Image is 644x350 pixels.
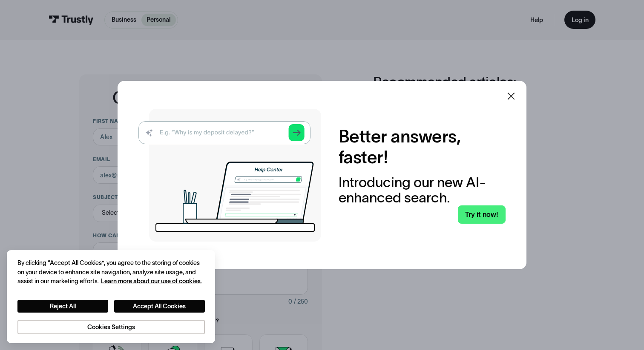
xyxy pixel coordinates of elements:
[17,320,205,335] button: Cookies Settings
[17,259,205,334] div: Privacy
[101,278,202,285] a: More information about your privacy, opens in a new tab
[17,300,108,313] button: Reject All
[7,250,215,343] div: Cookie banner
[458,205,506,224] a: Try it now!
[339,175,506,205] div: Introducing our new AI-enhanced search.
[17,259,205,286] div: By clicking “Accept All Cookies”, you agree to the storing of cookies on your device to enhance s...
[114,300,205,313] button: Accept All Cookies
[339,126,506,168] h2: Better answers, faster!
